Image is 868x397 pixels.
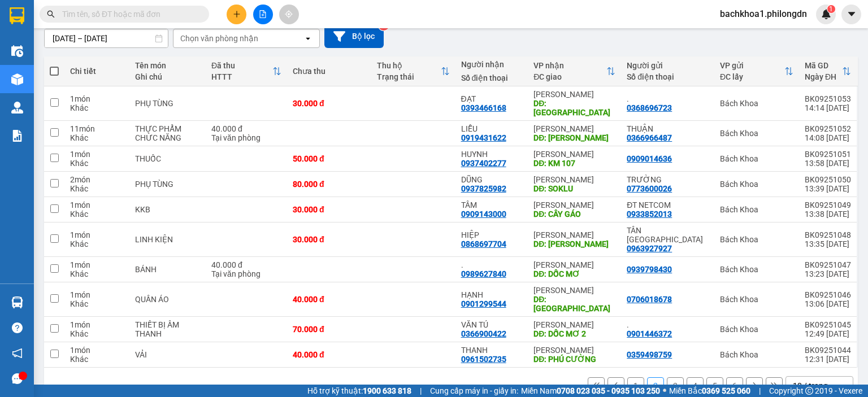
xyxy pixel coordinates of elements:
[11,73,23,85] img: warehouse-icon
[627,329,672,338] div: 0901446372
[430,385,518,397] span: Cung cấp máy in - giấy in:
[533,230,615,239] div: [PERSON_NAME]
[70,260,124,269] div: 1 món
[521,385,660,397] span: Miền Nam
[627,295,672,304] div: 0706018678
[720,180,793,189] div: Bách Khoa
[805,94,851,103] div: BK09251053
[627,175,709,184] div: TRƯỜNG
[805,387,813,395] span: copyright
[135,295,200,304] div: QUẦN ÁO
[461,210,506,219] div: 0909143000
[533,239,615,248] div: DĐ: BẠCH LÂM
[805,200,851,210] div: BK09251049
[461,299,506,308] div: 0901299544
[805,239,851,248] div: 13:35 [DATE]
[293,295,366,304] div: 40.000 đ
[726,377,743,394] button: 6
[829,5,833,13] span: 1
[11,45,23,57] img: warehouse-icon
[805,346,851,355] div: BK09251044
[627,226,709,244] div: TÂN PHÚ TRUNG
[461,355,506,364] div: 0961502735
[805,299,851,308] div: 13:06 [DATE]
[533,133,615,142] div: DĐ: VÕ DÕNG
[461,230,523,239] div: HIỆP
[293,350,366,359] div: 40.000 đ
[837,381,846,390] svg: open
[627,184,672,193] div: 0773600026
[461,346,523,355] div: THANH
[70,175,124,184] div: 2 món
[533,99,615,117] div: DĐ: ST HOÀNG ĐỨC
[805,61,842,70] div: Mã GD
[805,230,851,239] div: BK09251048
[461,269,506,278] div: 0989627840
[461,103,506,112] div: 0393466168
[211,133,281,142] div: Tại văn phòng
[720,72,784,81] div: ĐC lấy
[805,175,851,184] div: BK09251050
[293,67,366,76] div: Chưa thu
[805,260,851,269] div: BK09251047
[227,5,246,24] button: plus
[720,325,793,334] div: Bách Khoa
[70,124,124,133] div: 11 món
[461,60,523,69] div: Người nhận
[533,175,615,184] div: [PERSON_NAME]
[70,133,124,142] div: Khác
[627,72,709,81] div: Số điện thoại
[135,72,200,81] div: Ghi chú
[821,9,831,19] img: icon-new-feature
[647,377,664,394] button: 2
[62,8,196,20] input: Tìm tên, số ĐT hoặc mã đơn
[47,10,55,18] span: search
[805,72,842,81] div: Ngày ĐH
[720,154,793,163] div: Bách Khoa
[667,377,684,394] button: 3
[211,61,272,70] div: Đã thu
[279,5,299,24] button: aim
[12,322,23,333] span: question-circle
[805,133,851,142] div: 14:08 [DATE]
[720,205,793,214] div: Bách Khoa
[377,72,441,81] div: Trạng thái
[211,72,272,81] div: HTTT
[211,269,281,278] div: Tại văn phòng
[720,350,793,359] div: Bách Khoa
[233,10,241,18] span: plus
[70,269,124,278] div: Khác
[135,350,200,359] div: VẢI
[714,56,799,86] th: Toggle SortBy
[461,329,506,338] div: 0366900422
[805,124,851,133] div: BK09251052
[627,124,709,133] div: THUẬN
[293,154,366,163] div: 50.000 đ
[528,56,621,86] th: Toggle SortBy
[461,239,506,248] div: 0868697704
[11,296,23,308] img: warehouse-icon
[461,175,523,184] div: DŨNG
[461,290,523,299] div: HẠNH
[627,244,672,253] div: 0963927927
[293,99,366,108] div: 30.000 đ
[805,150,851,159] div: BK09251051
[533,295,615,313] div: DĐ: PHÚ TÚC
[135,61,200,70] div: Tên món
[70,159,124,168] div: Khác
[285,10,293,18] span: aim
[533,329,615,338] div: DĐ: DỐC MƠ 2
[557,386,660,395] strong: 0708 023 035 - 0935 103 250
[533,210,615,219] div: DĐ: CÂY GÁO
[11,130,23,142] img: solution-icon
[805,159,851,168] div: 13:58 [DATE]
[259,10,267,18] span: file-add
[363,386,411,395] strong: 1900 633 818
[793,380,828,391] div: 10 / trang
[627,200,709,210] div: ĐT NETCOM
[533,159,615,168] div: DĐ: KM 107
[461,260,523,269] div: .
[706,377,723,394] button: 5
[533,72,606,81] div: ĐC giao
[70,320,124,329] div: 1 món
